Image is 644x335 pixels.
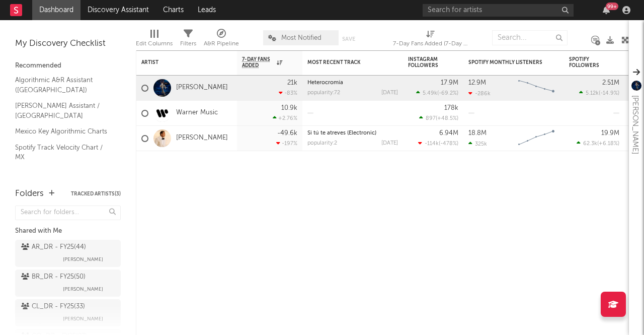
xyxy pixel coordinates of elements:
div: 178k [444,105,458,111]
div: Edit Columns [136,38,173,50]
input: Search for folders... [15,206,121,220]
a: Mexico Key Algorithmic Charts [15,126,111,137]
div: 12.9M [468,80,486,86]
div: BR_DR - FY25 ( 50 ) [21,271,86,283]
div: ( ) [419,115,458,121]
span: -69.2 % [439,91,457,96]
div: Spotify Monthly Listeners [468,59,544,65]
span: [PERSON_NAME] [63,283,103,295]
div: -286k [468,90,491,97]
button: Tracked Artists(3) [71,191,121,196]
a: Warner Music [176,109,218,117]
div: AR_DR - FY25 ( 44 ) [21,241,86,253]
a: [PERSON_NAME] [176,84,228,92]
div: 2.51M [602,80,619,86]
div: Recommended [15,60,121,72]
button: 99+ [603,6,610,14]
div: ( ) [418,140,458,147]
div: Artist [141,59,217,65]
div: popularity: 2 [307,141,337,146]
div: 7-Day Fans Added (7-Day Fans Added) [393,38,468,50]
a: [PERSON_NAME] [176,134,228,143]
div: -83 % [279,90,297,96]
div: Filters [180,25,196,54]
div: 99 + [606,3,618,10]
div: [DATE] [381,141,398,146]
div: 7-Day Fans Added (7-Day Fans Added) [393,25,468,54]
div: 6.94M [439,130,458,137]
div: Si tú te atreves (Electronic) [307,130,398,136]
div: -197 % [276,140,297,147]
div: [DATE] [381,90,398,96]
div: +2.76 % [273,115,297,121]
div: ( ) [416,90,458,96]
div: 19.9M [601,130,619,137]
span: 7-Day Fans Added [242,56,274,69]
div: Spotify Followers [569,56,604,69]
div: ( ) [577,140,619,147]
div: Most Recent Track [307,59,383,65]
div: Shared with Me [15,225,121,237]
div: popularity: 72 [307,90,340,96]
div: 17.9M [441,80,458,86]
a: Spotify Search Virality / MX [15,168,111,179]
svg: Chart title [514,126,559,151]
span: +48.5 % [437,116,457,121]
a: [PERSON_NAME] Assistant / [GEOGRAPHIC_DATA] [15,100,111,121]
a: AR_DR - FY25(44)[PERSON_NAME] [15,240,121,267]
div: Instagram Followers [408,56,443,69]
input: Search for artists [423,4,574,17]
span: -14.9 % [600,91,618,96]
div: A&R Pipeline [204,25,239,54]
svg: Chart title [514,76,559,101]
span: 897 [426,116,436,121]
div: 21k [287,80,297,86]
div: 10.9k [281,105,297,111]
a: Si tú te atreves (Electronic) [307,130,376,136]
input: Search... [492,30,568,45]
div: 18.8M [468,130,487,137]
a: BR_DR - FY25(50)[PERSON_NAME] [15,270,121,297]
span: [PERSON_NAME] [63,253,103,265]
span: +6.18 % [599,141,618,147]
span: 62.3k [583,141,597,147]
div: Folders [15,188,44,200]
div: My Discovery Checklist [15,38,121,50]
span: Most Notified [281,35,321,41]
div: 325k [468,141,487,147]
a: CL_DR - FY25(33)[PERSON_NAME] [15,299,121,326]
div: ( ) [579,90,619,96]
div: -49.6k [277,130,297,137]
div: Edit Columns [136,25,173,54]
a: Algorithmic A&R Assistant ([GEOGRAPHIC_DATA]) [15,75,111,95]
a: Heterocromía [307,80,343,86]
div: CL_DR - FY25 ( 33 ) [21,301,85,313]
button: Save [342,36,355,42]
div: Heterocromía [307,80,398,86]
div: A&R Pipeline [204,38,239,50]
span: [PERSON_NAME] [63,313,103,325]
span: 5.49k [423,91,437,96]
span: -478 % [440,141,457,147]
div: Filters [180,38,196,50]
div: [PERSON_NAME] [629,95,641,154]
span: -114k [425,141,439,147]
a: Spotify Track Velocity Chart / MX [15,142,111,163]
span: 5.12k [586,91,599,96]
